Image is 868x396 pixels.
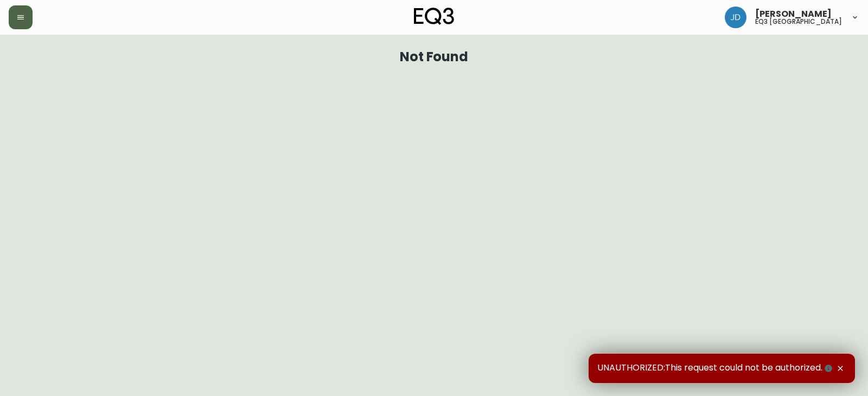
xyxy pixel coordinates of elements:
[414,8,454,25] img: logo
[400,52,469,62] h1: Not Found
[755,10,832,18] span: [PERSON_NAME]
[597,362,834,374] span: UNAUTHORIZED:This request could not be authorized.
[725,7,746,28] img: 7c567ac048721f22e158fd313f7f0981
[755,18,842,25] h5: eq3 [GEOGRAPHIC_DATA]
